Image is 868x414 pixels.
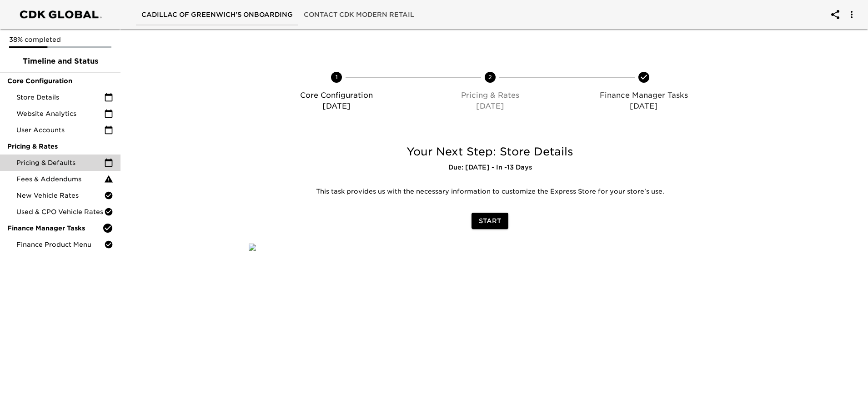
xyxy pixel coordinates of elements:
[824,4,846,25] button: account of current user
[16,93,104,102] span: Store Details
[16,158,104,167] span: Pricing & Defaults
[472,213,508,229] button: Start
[304,9,414,20] span: Contact CDK Modern Retail
[16,109,104,118] span: Website Analytics
[841,4,863,25] button: account of current user
[7,142,113,151] span: Pricing & Rates
[249,145,731,159] h5: Your Next Step: Store Details
[336,74,338,80] text: 1
[263,101,410,112] p: [DATE]
[141,9,293,20] span: Cadillac of Greenwich's Onboarding
[16,240,104,249] span: Finance Product Menu
[7,76,113,85] span: Core Configuration
[479,215,501,227] span: Start
[571,101,717,112] p: [DATE]
[263,90,410,101] p: Core Configuration
[16,191,104,200] span: New Vehicle Rates
[16,125,104,135] span: User Accounts
[7,224,102,233] span: Finance Manager Tasks
[571,90,717,101] p: Finance Manager Tasks
[256,187,724,196] p: This task provides us with the necessary information to customize the Express Store for your stor...
[417,90,563,101] p: Pricing & Rates
[9,35,111,44] p: 38% completed
[16,175,104,184] span: Fees & Addendums
[249,244,256,251] img: qkibX1zbU72zw90W6Gan%2FTemplates%2FRjS7uaFIXtg43HUzxvoG%2F3e51d9d6-1114-4229-a5bf-f5ca567b6beb.jpg
[7,56,113,67] span: Timeline and Status
[417,101,563,112] p: [DATE]
[16,207,104,216] span: Used & CPO Vehicle Rates
[249,163,731,173] h6: Due: [DATE] - In -13 Days
[488,74,492,80] text: 2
